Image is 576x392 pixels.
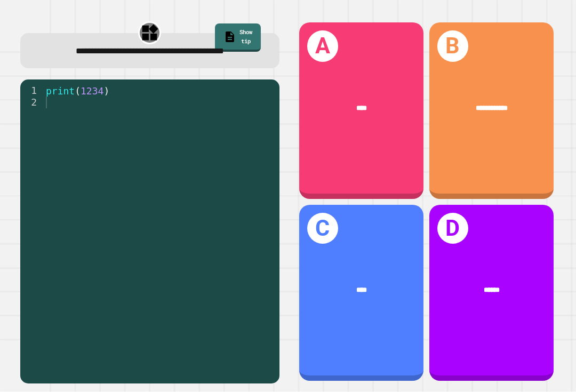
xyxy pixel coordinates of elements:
[215,23,261,52] a: Show tip
[437,213,468,244] h1: D
[307,213,338,244] h1: C
[20,97,44,108] div: 2
[307,30,338,61] h1: A
[20,85,44,97] div: 1
[437,30,468,61] h1: B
